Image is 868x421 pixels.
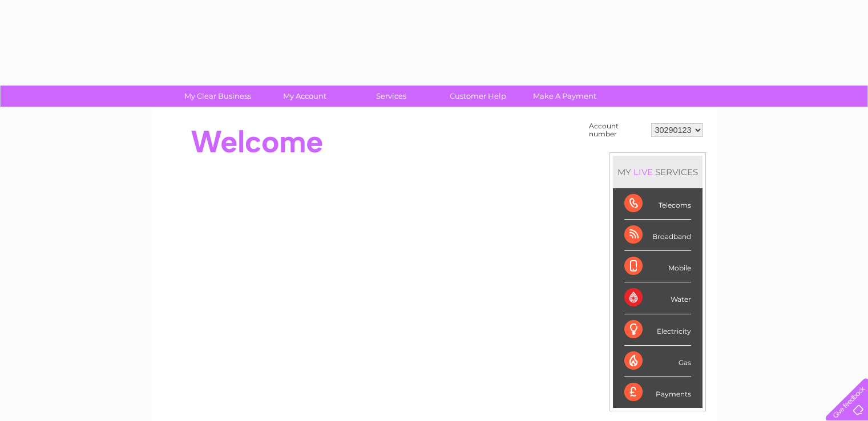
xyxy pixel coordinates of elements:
[171,86,265,107] a: My Clear Business
[431,86,525,107] a: Customer Help
[624,188,691,220] div: Telecoms
[586,119,648,141] td: Account number
[631,167,655,177] div: LIVE
[624,220,691,251] div: Broadband
[624,346,691,377] div: Gas
[257,86,352,107] a: My Account
[613,156,703,188] div: MY SERVICES
[344,86,438,107] a: Services
[624,251,691,282] div: Mobile
[624,314,691,346] div: Electricity
[624,282,691,314] div: Water
[518,86,612,107] a: Make A Payment
[624,377,691,408] div: Payments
